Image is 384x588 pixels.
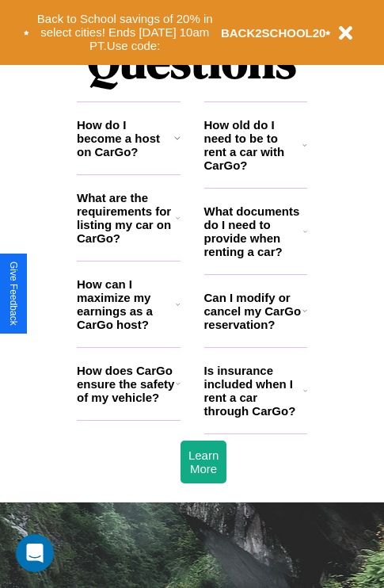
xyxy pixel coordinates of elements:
h3: How does CarGo ensure the safety of my vehicle? [77,364,176,404]
h3: What documents do I need to provide when renting a car? [204,204,304,258]
h3: How do I become a host on CarGo? [77,118,174,158]
b: BACK2SCHOOL20 [221,26,326,40]
button: Back to School savings of 20% in select cities! Ends [DATE] 10am PT.Use code: [29,8,221,57]
div: Give Feedback [8,262,19,326]
button: Learn More [181,441,226,483]
h3: How can I maximize my earnings as a CarGo host? [77,277,176,331]
h3: What are the requirements for listing my car on CarGo? [77,191,176,245]
iframe: Intercom live chat [16,534,54,572]
h3: How old do I need to be to rent a car with CarGo? [204,118,303,172]
h3: Is insurance included when I rent a car through CarGo? [204,364,303,418]
h3: Can I modify or cancel my CarGo reservation? [204,291,302,331]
